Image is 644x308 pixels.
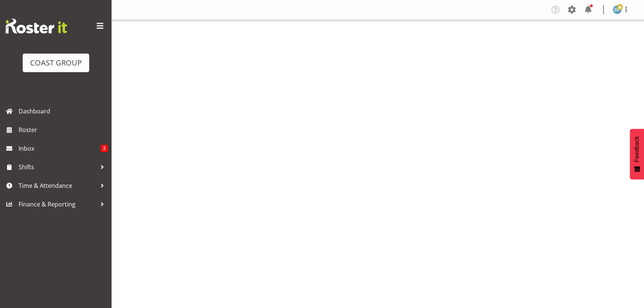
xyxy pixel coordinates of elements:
span: Dashboard [19,106,108,117]
span: 2 [101,145,108,152]
img: Rosterit website logo [6,19,67,33]
span: Time & Attendance [19,180,97,191]
span: Inbox [19,143,101,154]
button: Feedback - Show survey [630,129,644,179]
span: Shifts [19,161,97,173]
span: Feedback [634,136,640,162]
img: david-forte1134.jpg [613,5,622,14]
div: COAST GROUP [30,57,82,68]
span: Finance & Reporting [19,199,97,210]
span: Roster [19,124,108,135]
